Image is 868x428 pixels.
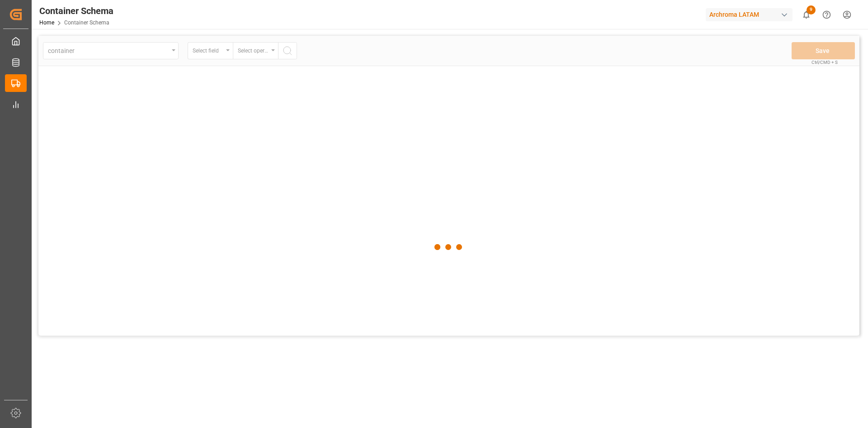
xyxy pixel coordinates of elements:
[796,5,816,25] button: show 9 new notifications
[706,6,796,23] button: Archroma LATAM
[39,4,113,18] div: Container Schema
[706,8,793,21] div: Archroma LATAM
[39,19,54,26] a: Home
[807,5,816,14] span: 9
[816,5,837,25] button: Help Center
